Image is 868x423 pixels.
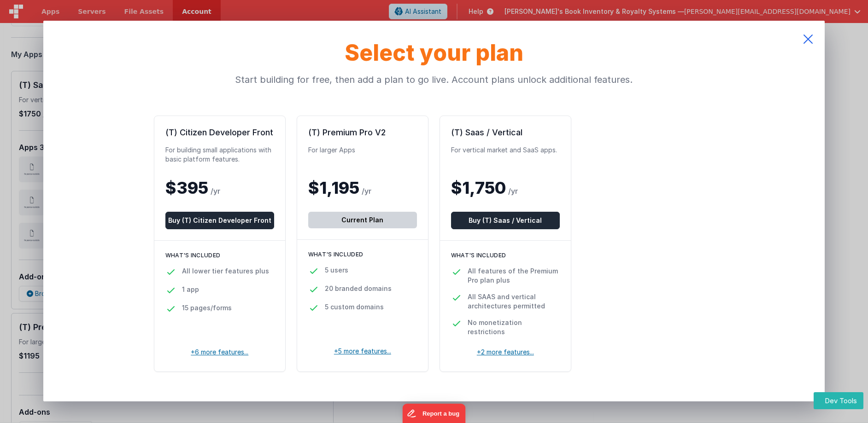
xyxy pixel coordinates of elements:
iframe: Marker.io feedback button [403,404,466,423]
button: Dev Tools [814,392,863,409]
div: For larger Apps [308,145,417,164]
p: 20 branded domains [325,284,392,293]
p: Start building for free, then add a plan to go live. Account plans unlock additional features. [154,73,714,86]
h3: What's included [308,251,417,258]
span: $1,195 [308,178,359,198]
p: 15 pages/forms [182,303,232,313]
button: Buy (T) Citizen Developer Front [165,212,274,229]
h3: What's included [451,252,560,259]
div: For building small applications with basic platform features. [165,145,274,164]
p: 5 custom domains [325,302,384,312]
div: (T) Premium Pro V2 [308,127,417,138]
p: 5 users [325,266,348,275]
p: No monetization restrictions [468,318,560,336]
p: +6 more features... [165,340,274,357]
p: +2 more features... [451,340,560,357]
button: Buy (T) Saas / Vertical [451,212,560,229]
p: +5 more features... [308,339,417,356]
h3: What's included [165,252,274,259]
span: $1,750 [451,178,506,198]
button: Current Plan [308,212,417,228]
span: /yr [362,186,371,196]
p: All lower tier features plus [182,267,269,276]
h1: Select your plan [154,42,714,64]
span: $395 [165,178,208,198]
p: All SAAS and vertical architectures permitted [468,292,560,311]
div: (T) Citizen Developer Front [165,127,274,138]
span: /yr [211,186,220,196]
p: 1 app [182,285,199,294]
div: (T) Saas / Vertical [451,127,560,138]
p: All features of the Premium Pro plan plus [468,267,560,285]
span: /yr [508,186,518,196]
div: For vertical market and SaaS apps. [451,145,560,164]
